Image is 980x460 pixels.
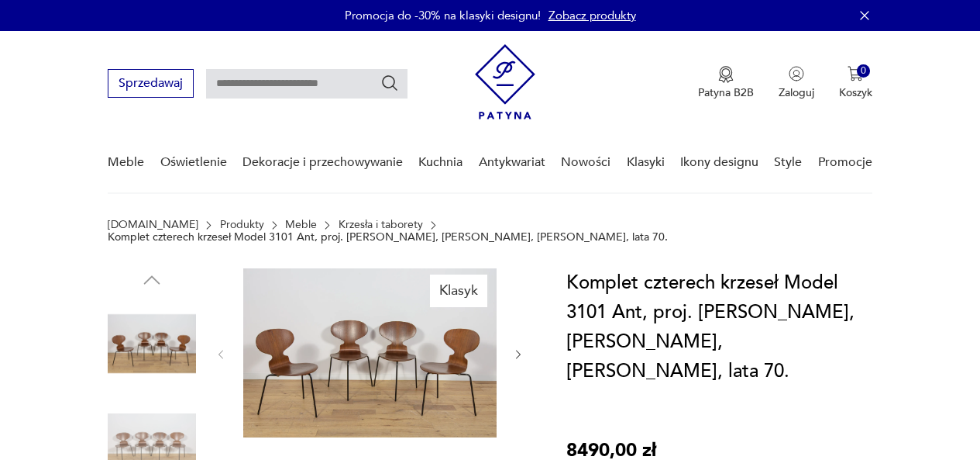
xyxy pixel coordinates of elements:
button: Patyna B2B [698,66,754,100]
p: Zaloguj [779,85,814,100]
img: Zdjęcie produktu Komplet czterech krzeseł Model 3101 Ant, proj. A. Jacobsen, Fritz Hansen, Dania,... [108,299,196,388]
button: Zaloguj [779,66,814,100]
img: Ikona medalu [718,66,734,83]
p: Koszyk [839,85,872,100]
a: Promocje [818,133,872,192]
a: Ikony designu [680,133,758,192]
img: Ikona koszyka [848,66,863,81]
h1: Komplet czterech krzeseł Model 3101 Ant, proj. [PERSON_NAME], [PERSON_NAME], [PERSON_NAME], lata 70. [566,268,872,386]
a: Oświetlenie [160,133,227,192]
img: Zdjęcie produktu Komplet czterech krzeseł Model 3101 Ant, proj. A. Jacobsen, Fritz Hansen, Dania,... [243,268,497,438]
a: Nowości [561,133,610,192]
p: Patyna B2B [698,85,754,100]
a: Klasyki [627,133,665,192]
a: Sprzedawaj [108,79,194,90]
p: Promocja do -30% na klasyki designu! [345,8,541,23]
a: [DOMAIN_NAME] [108,219,198,231]
a: Meble [285,219,317,231]
a: Ikona medaluPatyna B2B [698,66,754,100]
a: Antykwariat [479,133,545,192]
button: Sprzedawaj [108,69,194,98]
a: Meble [108,133,144,192]
img: Ikonka użytkownika [789,66,804,81]
p: Komplet czterech krzeseł Model 3101 Ant, proj. [PERSON_NAME], [PERSON_NAME], [PERSON_NAME], lata 70. [108,231,668,244]
button: Szukaj [380,74,399,92]
a: Produkty [220,219,264,231]
a: Zobacz produkty [548,8,636,23]
a: Krzesła i taborety [339,219,423,231]
a: Dekoracje i przechowywanie [242,133,403,192]
a: Style [774,133,802,192]
img: Patyna - sklep z meblami i dekoracjami vintage [475,44,535,119]
a: Kuchnia [418,133,462,192]
div: Klasyk [430,275,487,307]
div: 0 [857,64,870,78]
button: 0Koszyk [839,66,872,100]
